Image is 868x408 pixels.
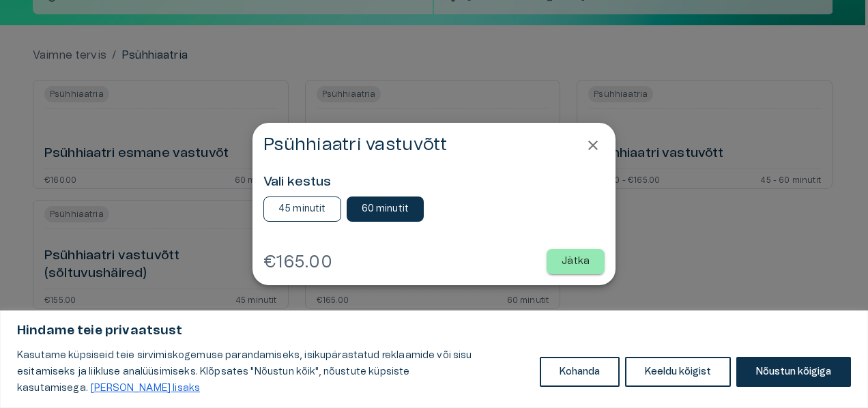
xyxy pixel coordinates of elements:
[278,202,326,216] p: 45 minutit
[90,383,201,394] a: Loe lisaks
[362,202,409,216] p: 60 minutit
[17,347,530,396] p: Kasutame küpsiseid teie sirvimiskogemuse parandamiseks, isikupärastatud reklaamide või sisu esita...
[263,196,341,222] button: 45 minutit
[736,357,851,387] button: Nõustun kõigiga
[581,134,605,157] button: Close
[347,196,424,222] button: 60 minutit
[70,11,90,22] span: Help
[540,357,620,387] button: Kohanda
[547,249,605,274] button: Jätka
[263,134,447,156] h4: Psühhiaatri vastuvõtt
[263,251,332,273] h4: €165.00
[562,254,590,269] p: Jätka
[17,323,851,339] p: Hindame teie privaatsust
[625,357,731,387] button: Keeldu kõigist
[263,173,605,192] h6: Vali kestus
